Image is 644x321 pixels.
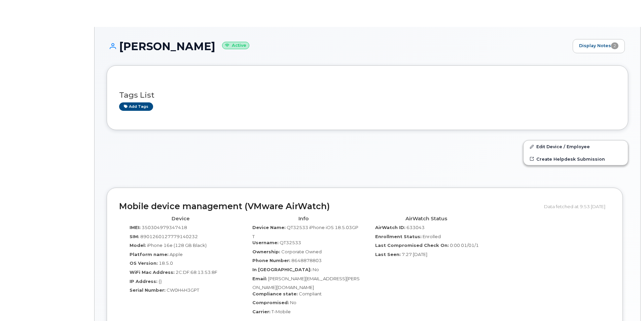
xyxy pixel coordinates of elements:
[247,216,360,222] h4: Info
[130,251,169,258] label: Platform name:
[252,257,290,264] label: Phone Number:
[252,239,279,246] label: Username:
[524,140,628,153] a: Edit Device / Employee
[252,249,280,255] label: Ownership:
[402,252,427,257] span: 7:27 [DATE]
[272,309,291,314] span: T-Mobile
[280,240,301,245] span: QT32533
[313,267,319,272] span: No
[130,260,158,266] label: OS Version:
[524,153,628,165] a: Create Helpdesk Submission
[252,266,312,273] label: In [GEOGRAPHIC_DATA]:
[130,278,157,285] label: IP Address:
[375,251,401,258] label: Last Seen:
[170,252,183,257] span: Apple
[252,225,358,239] span: QT32533 iPhone iOS 18.5.03GPT
[119,91,616,99] h3: Tags List
[450,243,479,248] span: 0:00 01/01/1
[252,276,360,290] span: [PERSON_NAME][EMAIL_ADDRESS][PERSON_NAME][DOMAIN_NAME]
[142,225,187,230] span: 350304979347418
[140,234,198,239] span: 8901260127779140232
[370,216,482,222] h4: AirWatch Status
[375,233,422,240] label: Enrollment Status:
[281,249,322,254] span: Corporate Owned
[252,276,267,282] label: Email:
[124,216,237,222] h4: Device
[290,300,296,305] span: No
[119,102,153,111] a: Add tags
[573,39,625,53] a: Display Notes2
[252,224,286,231] label: Device Name:
[159,260,173,266] span: 18.5.0
[299,291,322,296] span: Compliant
[158,279,162,284] span: {}
[147,243,207,248] span: iPhone 16e (128 GB Black)
[544,200,610,213] div: Data fetched at 9:53 [DATE]
[107,40,569,52] h1: [PERSON_NAME]
[252,299,289,306] label: Compromised:
[130,287,166,293] label: Serial Number:
[222,42,249,50] small: Active
[423,234,441,239] span: Enrolled
[252,291,298,297] label: Compliance state:
[375,242,449,249] label: Last Compromised Check On:
[119,202,539,211] h2: Mobile device management (VMware AirWatch)
[252,309,271,315] label: Carrier:
[375,224,405,231] label: AirWatch ID:
[406,225,425,230] span: 633043
[167,287,199,293] span: CW0H4H3GPT
[130,224,141,231] label: IMEI:
[130,233,139,240] label: SIM:
[611,42,618,49] span: 2
[291,258,322,263] span: 8648878803
[176,269,217,275] span: 2C:DF:68:13:53:8F
[130,242,146,249] label: Model:
[130,269,175,276] label: WiFi Mac Address:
